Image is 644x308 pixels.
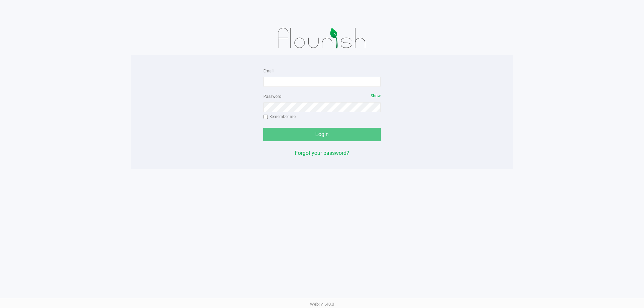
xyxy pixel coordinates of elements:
span: Web: v1.40.0 [310,302,334,307]
button: Forgot your password? [295,149,349,157]
span: Show [371,94,381,98]
label: Remember me [263,114,296,120]
label: Password [263,94,281,100]
label: Email [263,68,274,74]
input: Remember me [263,115,268,119]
